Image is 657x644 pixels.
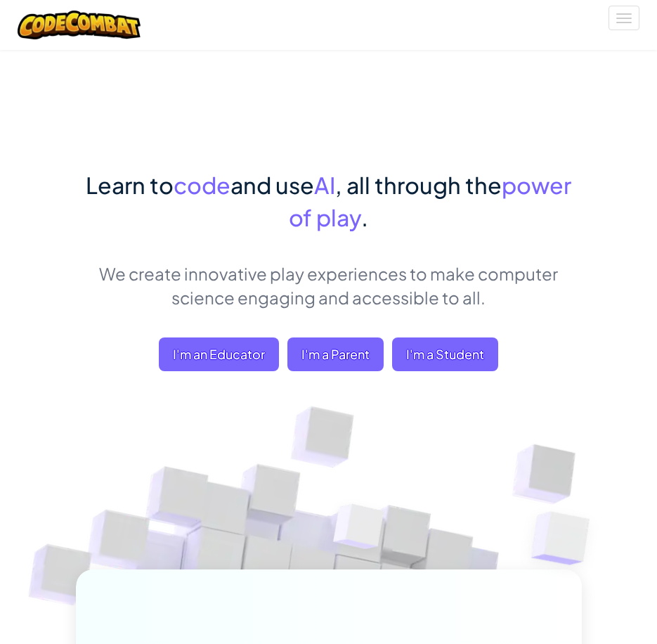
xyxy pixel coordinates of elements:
span: Learn to [86,171,174,199]
span: code [174,171,230,199]
span: , all through the [335,171,502,199]
button: I'm a Student [392,337,498,371]
a: I'm a Parent [287,337,384,371]
p: We create innovative play experiences to make computer science engaging and accessible to all. [76,262,582,309]
span: . [361,203,368,231]
img: Overlap cubes [304,474,413,587]
img: CodeCombat logo [18,11,141,39]
a: I'm an Educator [159,337,279,371]
span: and use [230,171,314,199]
img: Overlap cubes [501,475,632,603]
span: AI [314,171,335,199]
